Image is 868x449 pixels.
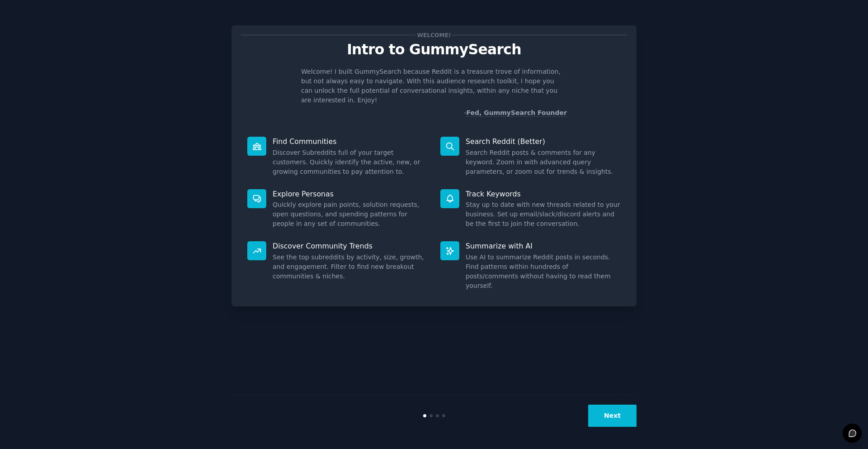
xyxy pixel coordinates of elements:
p: Discover Community Trends [273,241,428,251]
dd: Discover Subreddits full of your target customers. Quickly identify the active, new, or growing c... [273,148,428,177]
dd: See the top subreddits by activity, size, growth, and engagement. Filter to find new breakout com... [273,253,428,281]
button: Next [588,405,637,427]
span: Welcome! [415,30,453,40]
p: Find Communities [273,137,428,146]
dd: Stay up to date with new threads related to your business. Set up email/slack/discord alerts and ... [466,200,621,229]
p: Welcome! I built GummySearch because Reddit is a treasure trove of information, but not always ea... [301,67,567,105]
a: Fed, GummySearch Founder [466,109,567,117]
dd: Quickly explore pain points, solution requests, open questions, and spending patterns for people ... [273,200,428,229]
p: Explore Personas [273,189,428,199]
dd: Search Reddit posts & comments for any keyword. Zoom in with advanced query parameters, or zoom o... [466,148,621,177]
dd: Use AI to summarize Reddit posts in seconds. Find patterns within hundreds of posts/comments with... [466,253,621,291]
p: Summarize with AI [466,241,621,251]
div: - [464,108,567,118]
p: Search Reddit (Better) [466,137,621,146]
p: Intro to GummySearch [241,42,627,57]
p: Track Keywords [466,189,621,199]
